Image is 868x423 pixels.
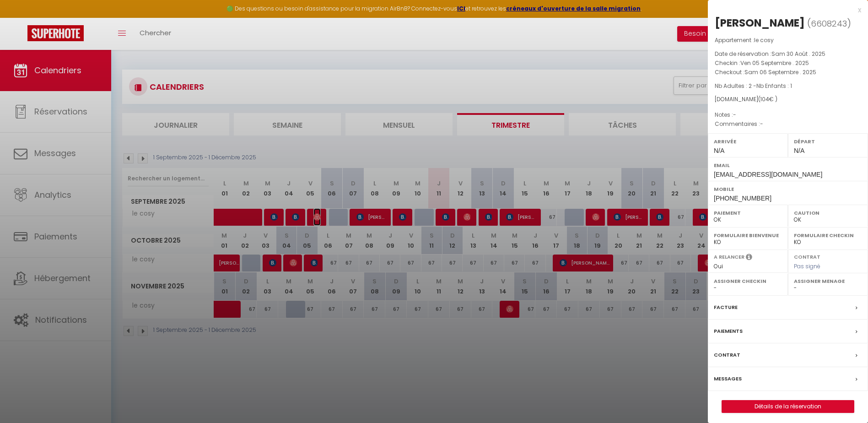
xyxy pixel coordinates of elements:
[794,253,820,259] label: Contrat
[715,95,861,104] div: [DOMAIN_NAME]
[714,350,740,360] label: Contrat
[794,231,862,240] label: Formulaire Checkin
[714,137,782,146] label: Arrivée
[714,147,724,154] span: N/A
[794,147,804,154] span: N/A
[744,68,816,76] span: Sam 06 Septembre . 2025
[811,18,847,29] span: 6608243
[758,95,777,103] span: ( € )
[715,36,861,45] p: Appartement :
[714,277,782,286] label: Assigner Checkin
[771,50,825,58] span: Sam 30 Août . 2025
[708,5,861,16] div: x
[715,68,861,77] p: Checkout :
[714,195,771,202] span: [PHONE_NUMBER]
[714,303,738,312] label: Facture
[722,400,854,413] button: Détails de la réservation
[794,208,862,217] label: Caution
[807,17,851,30] span: ( )
[756,82,792,90] span: Nb Enfants : 1
[715,119,861,129] p: Commentaires :
[7,4,35,31] button: Ouvrir le widget de chat LiveChat
[794,137,862,146] label: Départ
[715,82,792,90] span: Nb Adultes : 2 -
[760,95,769,103] span: 104
[733,111,736,119] span: -
[714,171,822,178] span: [EMAIL_ADDRESS][DOMAIN_NAME]
[714,231,782,240] label: Formulaire Bienvenue
[714,253,744,261] label: A relancer
[746,253,752,263] i: Sélectionner OUI si vous souhaiter envoyer les séquences de messages post-checkout
[740,59,809,67] span: Ven 05 Septembre . 2025
[794,277,862,286] label: Assigner Menage
[714,161,862,170] label: Email
[760,120,763,128] span: -
[715,16,805,30] div: [PERSON_NAME]
[714,374,742,384] label: Messages
[715,49,861,59] p: Date de réservation :
[714,326,743,336] label: Paiements
[714,208,782,217] label: Paiement
[715,110,861,119] p: Notes :
[714,184,862,194] label: Mobile
[754,36,774,44] span: le cosy
[722,401,854,412] a: Détails de la réservation
[715,59,861,68] p: Checkin :
[794,262,820,270] span: Pas signé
